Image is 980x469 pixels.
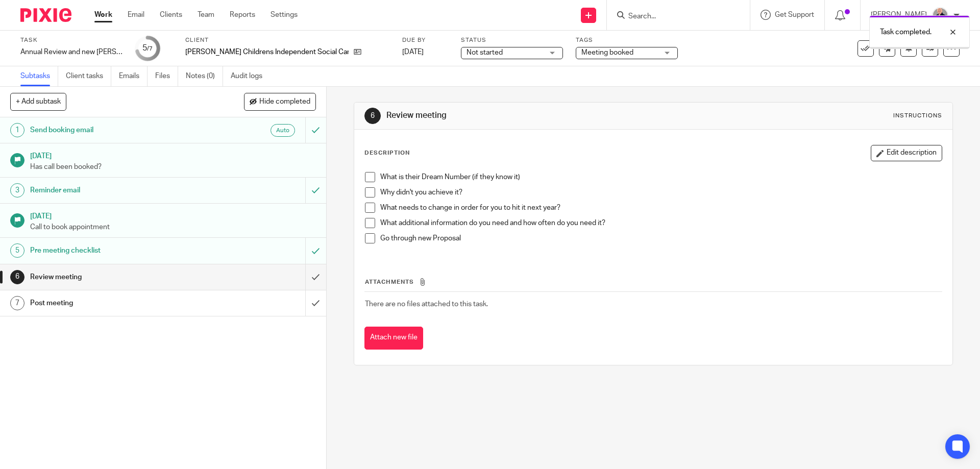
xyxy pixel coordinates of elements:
h1: Review meeting [30,269,207,285]
span: Not started [467,49,503,56]
span: [DATE] [402,48,424,56]
h1: Pre meeting checklist [30,243,207,258]
p: What needs to change in order for you to hit it next year? [380,203,941,213]
p: What additional information do you need and how often do you need it? [380,218,941,228]
label: Status [461,36,563,44]
img: Pixie [20,8,71,22]
a: Subtasks [20,66,58,86]
h1: Review meeting [386,110,675,121]
div: 1 [10,123,24,137]
h1: Reminder email [30,183,207,198]
span: Attachments [365,279,414,285]
span: Hide completed [259,98,310,106]
div: 3 [10,183,24,198]
a: Emails [119,66,148,86]
a: Client tasks [66,66,111,86]
a: Work [94,10,112,20]
p: Description [364,149,410,157]
div: Auto [271,124,295,137]
a: Audit logs [231,66,270,86]
button: + Add subtask [10,93,66,110]
div: 5 [142,42,153,54]
span: There are no files attached to this task. [365,301,488,308]
div: 5 [10,243,24,258]
div: Annual Review and new LOE [20,47,122,57]
img: IMG_8745-0021-copy.jpg [932,7,948,23]
label: Client [185,36,389,44]
h1: Send booking email [30,122,207,138]
h1: [DATE] [30,149,316,161]
a: Email [128,10,144,20]
div: Instructions [893,112,942,120]
div: Annual Review and new [PERSON_NAME] [20,47,122,57]
h1: Post meeting [30,295,207,311]
button: Hide completed [244,93,316,110]
a: Clients [160,10,182,20]
p: [PERSON_NAME] Childrens Independent Social Care Consultancy Ltd [185,47,349,57]
p: Call to book appointment [30,222,316,232]
p: What is their Dream Number (if they know it) [380,172,941,182]
label: Due by [402,36,448,44]
a: Notes (0) [186,66,223,86]
label: Task [20,36,122,44]
button: Edit description [871,145,942,161]
div: 6 [364,108,381,124]
div: 6 [10,270,24,284]
p: Go through new Proposal [380,233,941,243]
div: 7 [10,296,24,310]
a: Team [198,10,214,20]
a: Reports [230,10,255,20]
span: Meeting booked [581,49,633,56]
button: Attach new file [364,327,423,350]
small: /7 [147,46,153,52]
p: Task completed. [880,27,932,37]
p: Why didn't you achieve it? [380,187,941,198]
a: Settings [271,10,298,20]
a: Files [155,66,178,86]
p: Has call been booked? [30,162,316,172]
h1: [DATE] [30,209,316,221]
